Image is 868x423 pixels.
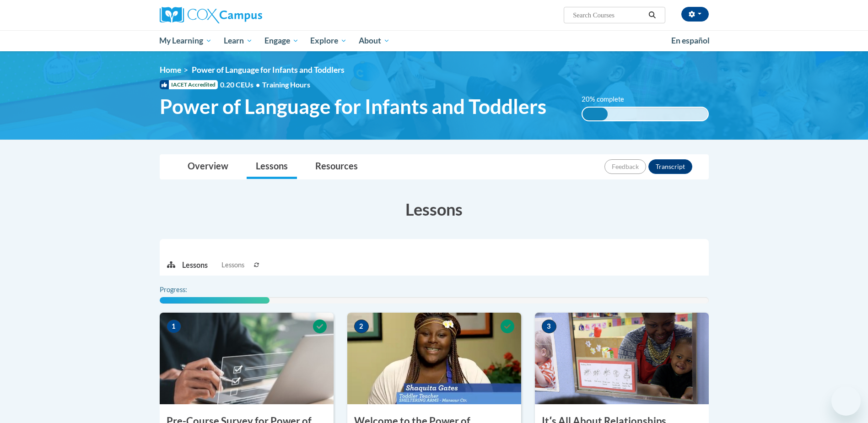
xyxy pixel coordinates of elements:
span: Engage [264,35,299,46]
span: Training Hours [262,80,310,89]
span: Lessons [221,260,244,270]
span: 1 [167,320,181,333]
img: Course Image [535,313,709,404]
a: Explore [304,30,353,51]
a: Cox Campus [160,7,334,23]
iframe: Button to launch messaging window [831,386,861,416]
button: Search [645,10,659,21]
a: Resources [306,155,367,179]
a: About [353,30,396,51]
span: About [359,35,390,46]
span: 2 [354,320,369,333]
img: Cox Campus [160,7,262,23]
label: 20% complete [582,94,634,104]
a: Lessons [247,155,297,179]
label: Progress: [160,285,212,295]
a: Engage [259,30,305,51]
h3: Lessons [160,198,709,221]
a: Home [160,65,181,75]
img: Course Image [160,313,334,404]
button: Account Settings [681,7,709,22]
input: Search Courses [572,10,645,21]
a: My Learning [154,30,218,51]
a: Learn [218,30,259,51]
a: En español [665,31,716,50]
span: Learn [224,35,253,46]
button: Feedback [604,159,646,174]
a: Overview [178,155,237,179]
span: Explore [310,35,347,46]
span: IACET Accredited [160,80,218,89]
span: • [256,80,260,89]
img: Course Image [347,313,521,404]
p: Lessons [182,260,208,270]
span: 0.20 CEUs [220,80,262,90]
span: En español [671,36,710,45]
span: Power of Language for Infants and Toddlers [160,94,546,119]
button: Transcript [648,159,692,174]
div: Main menu [146,30,722,51]
div: 20% complete [582,108,608,120]
span: Power of Language for Infants and Toddlers [192,65,345,75]
span: 3 [542,320,556,333]
span: My Learning [159,35,212,46]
